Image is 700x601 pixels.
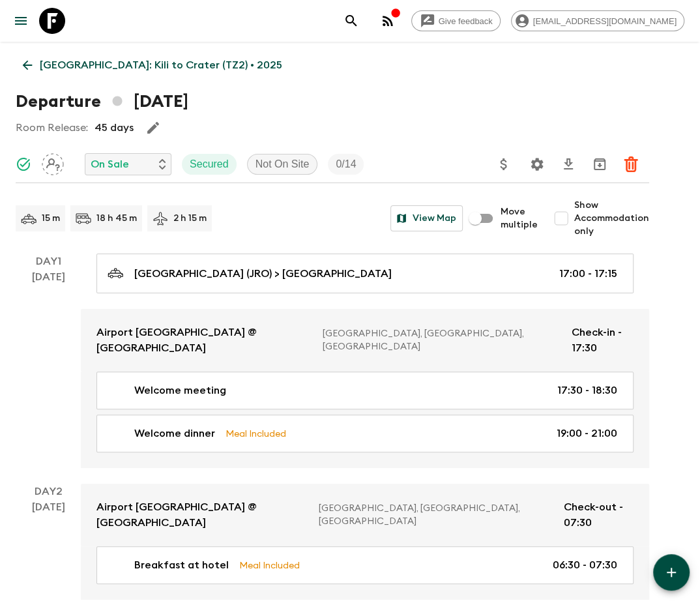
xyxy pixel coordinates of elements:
[16,89,188,115] h1: Departure [DATE]
[572,325,634,356] p: Check-in - 17:30
[501,205,538,231] span: Move multiple
[81,484,649,546] a: Airport [GEOGRAPHIC_DATA] @ [GEOGRAPHIC_DATA][GEOGRAPHIC_DATA], [GEOGRAPHIC_DATA], [GEOGRAPHIC_DA...
[336,156,356,172] p: 0 / 14
[553,557,617,573] p: 06:30 - 07:30
[323,327,561,353] p: [GEOGRAPHIC_DATA], [GEOGRAPHIC_DATA], [GEOGRAPHIC_DATA]
[239,558,300,572] p: Meal Included
[190,156,229,172] p: Secured
[226,426,286,441] p: Meal Included
[16,484,81,499] p: Day 2
[16,120,88,136] p: Room Release:
[96,372,634,409] a: Welcome meeting17:30 - 18:30
[134,557,229,573] p: Breakfast at hotel
[564,499,634,531] p: Check-out - 07:30
[338,8,364,34] button: search adventures
[95,120,134,136] p: 45 days
[328,154,364,175] div: Trip Fill
[134,266,392,282] p: [GEOGRAPHIC_DATA] (JRO) > [GEOGRAPHIC_DATA]
[587,151,613,177] button: Archive (Completed, Cancelled or Unsynced Departures only)
[574,199,649,238] span: Show Accommodation only
[411,10,501,31] a: Give feedback
[42,212,60,225] p: 15 m
[96,546,634,584] a: Breakfast at hotelMeal Included06:30 - 07:30
[431,16,500,26] span: Give feedback
[557,383,617,398] p: 17:30 - 18:30
[42,157,64,168] span: Assign pack leader
[559,266,617,282] p: 17:00 - 17:15
[81,309,649,372] a: Airport [GEOGRAPHIC_DATA] @ [GEOGRAPHIC_DATA][GEOGRAPHIC_DATA], [GEOGRAPHIC_DATA], [GEOGRAPHIC_DA...
[16,52,289,78] a: [GEOGRAPHIC_DATA]: Kili to Crater (TZ2) • 2025
[96,325,312,356] p: Airport [GEOGRAPHIC_DATA] @ [GEOGRAPHIC_DATA]
[32,269,65,468] div: [DATE]
[524,151,550,177] button: Settings
[16,156,31,172] svg: Synced Successfully
[511,10,684,31] div: [EMAIL_ADDRESS][DOMAIN_NAME]
[96,415,634,452] a: Welcome dinnerMeal Included19:00 - 21:00
[526,16,684,26] span: [EMAIL_ADDRESS][DOMAIN_NAME]
[319,502,553,528] p: [GEOGRAPHIC_DATA], [GEOGRAPHIC_DATA], [GEOGRAPHIC_DATA]
[96,499,308,531] p: Airport [GEOGRAPHIC_DATA] @ [GEOGRAPHIC_DATA]
[8,8,34,34] button: menu
[247,154,318,175] div: Not On Site
[40,57,282,73] p: [GEOGRAPHIC_DATA]: Kili to Crater (TZ2) • 2025
[91,156,129,172] p: On Sale
[96,212,137,225] p: 18 h 45 m
[134,426,215,441] p: Welcome dinner
[390,205,463,231] button: View Map
[255,156,310,172] p: Not On Site
[16,254,81,269] p: Day 1
[96,254,634,293] a: [GEOGRAPHIC_DATA] (JRO) > [GEOGRAPHIC_DATA]17:00 - 17:15
[173,212,207,225] p: 2 h 15 m
[618,151,644,177] button: Delete
[491,151,517,177] button: Update Price, Early Bird Discount and Costs
[557,426,617,441] p: 19:00 - 21:00
[555,151,581,177] button: Download CSV
[182,154,237,175] div: Secured
[134,383,226,398] p: Welcome meeting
